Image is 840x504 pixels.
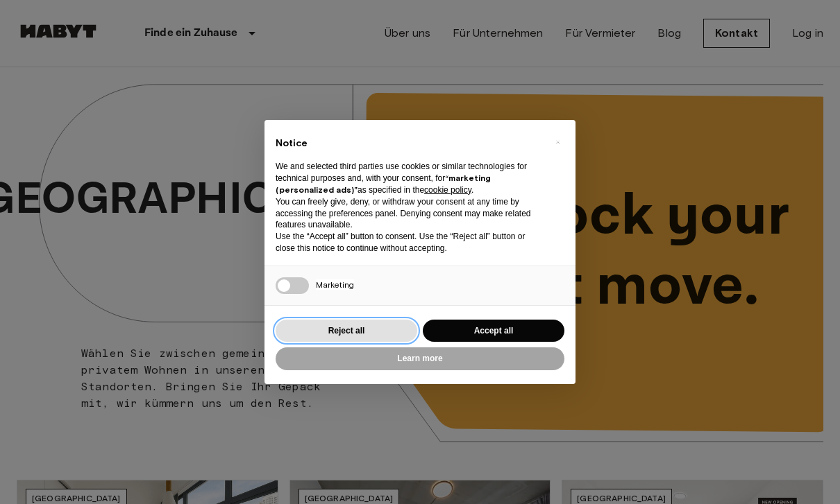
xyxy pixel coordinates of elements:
p: We and selected third parties use cookies or similar technologies for technical purposes and, wit... [276,161,542,195]
p: Use the “Accept all” button to consent. Use the “Reject all” button or close this notice to conti... [276,231,542,254]
button: Accept all [423,320,564,342]
button: Reject all [276,320,417,342]
h2: Notice [276,137,542,150]
span: × [555,134,560,150]
span: Marketing [316,279,354,290]
strong: “marketing (personalized ads)” [276,173,491,195]
button: Close this notice [546,131,569,153]
p: You can freely give, deny, or withdraw your consent at any time by accessing the preferences pane... [276,196,542,231]
button: Learn more [276,347,564,370]
a: cookie policy [424,185,471,195]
